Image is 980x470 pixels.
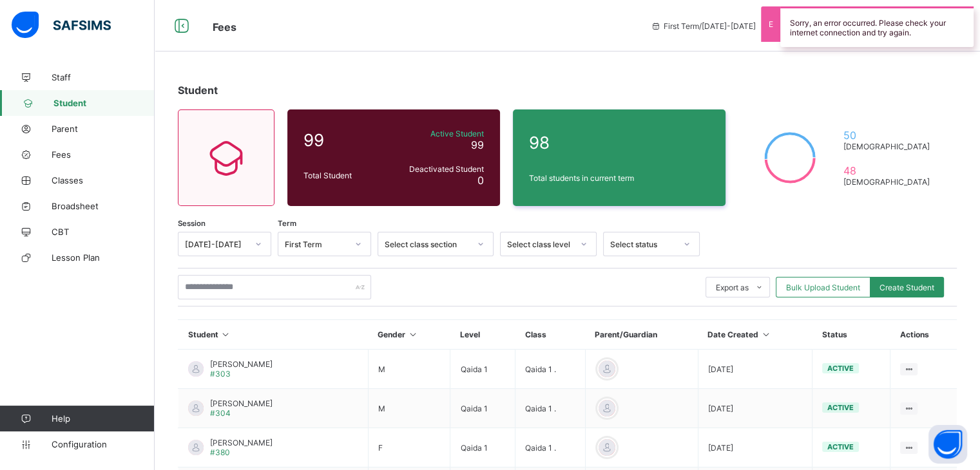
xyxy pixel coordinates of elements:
[760,330,771,339] i: Sort in Ascending Order
[52,252,155,263] span: Lesson Plan
[385,240,470,249] div: Select class section
[716,283,749,292] span: Export as
[53,98,155,108] span: Student
[210,447,230,457] span: #380
[827,442,854,451] span: active
[827,403,854,412] span: active
[450,350,515,389] td: Qaida 1
[210,408,231,418] span: #304
[843,164,935,177] span: 48
[698,428,812,467] td: [DATE]
[185,240,247,249] div: [DATE]-[DATE]
[610,240,676,249] div: Select status
[450,428,515,467] td: Qaida 1
[843,142,935,151] span: [DEMOGRAPHIC_DATA]
[698,350,812,389] td: [DATE]
[928,425,967,464] button: Open asap
[392,164,484,174] span: Deactivated Student
[529,173,709,183] span: Total students in current term
[12,12,111,39] img: safsims
[651,21,756,31] span: session/term information
[812,320,890,350] th: Status
[210,438,273,447] span: [PERSON_NAME]
[210,359,273,369] span: [PERSON_NAME]
[178,320,369,350] th: Student
[529,133,709,153] span: 98
[52,227,155,237] span: CBT
[303,130,386,150] span: 99
[477,174,484,187] span: 0
[827,364,854,373] span: active
[52,124,155,134] span: Parent
[471,138,484,151] span: 99
[515,428,585,467] td: Qaida 1 .
[843,129,935,142] span: 50
[368,320,450,350] th: Gender
[515,389,585,428] td: Qaida 1 .
[52,175,155,185] span: Classes
[52,439,154,449] span: Configuration
[780,6,974,47] div: Sorry, an error occurred. Please check your internet connection and try again.
[698,389,812,428] td: [DATE]
[368,389,450,428] td: M
[210,369,231,379] span: #303
[368,428,450,467] td: F
[52,201,155,211] span: Broadsheet
[285,240,347,249] div: First Term
[843,177,935,187] span: [DEMOGRAPHIC_DATA]
[52,413,154,424] span: Help
[220,330,231,339] i: Sort in Ascending Order
[890,320,957,350] th: Actions
[450,389,515,428] td: Qaida 1
[52,149,155,160] span: Fees
[368,350,450,389] td: M
[786,283,860,292] span: Bulk Upload Student
[698,320,812,350] th: Date Created
[585,320,698,350] th: Parent/Guardian
[407,330,418,339] i: Sort in Ascending Order
[450,320,515,350] th: Level
[515,320,585,350] th: Class
[178,219,206,228] span: Session
[300,167,389,183] div: Total Student
[278,219,296,228] span: Term
[392,129,484,138] span: Active Student
[210,399,273,408] span: [PERSON_NAME]
[52,72,155,82] span: Staff
[515,350,585,389] td: Qaida 1 .
[507,240,573,249] div: Select class level
[879,283,934,292] span: Create Student
[178,84,218,97] span: Student
[213,21,236,33] span: Fees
